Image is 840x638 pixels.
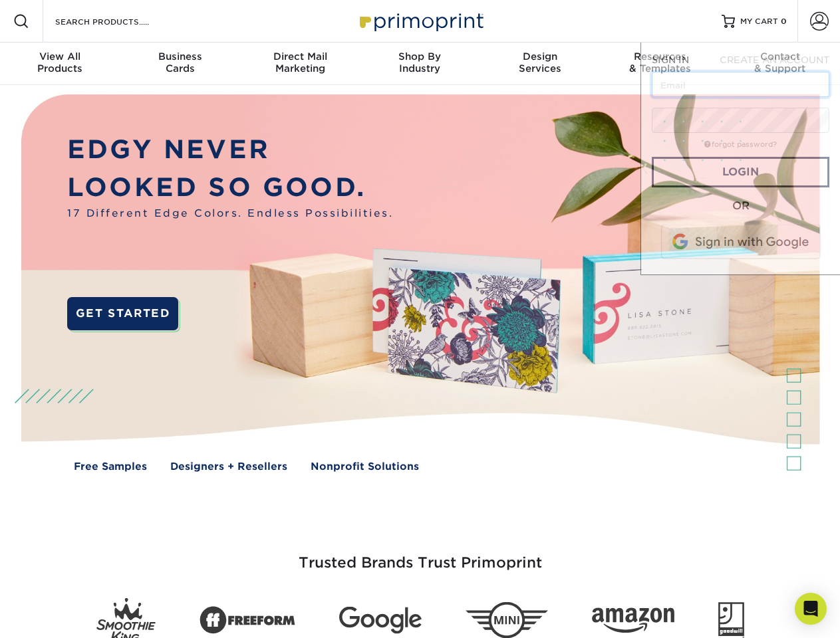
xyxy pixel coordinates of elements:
[311,459,419,475] a: Nonprofit Solutions
[740,16,778,27] span: MY CART
[600,51,720,74] div: & Templates
[339,607,422,634] img: Google
[652,54,689,65] span: SIGN IN
[67,206,393,221] span: 17 Different Edge Colors. Endless Possibilities.
[67,131,393,169] p: EDGY NEVER
[795,593,827,625] div: Open Intercom Messenger
[360,51,480,62] span: Shop By
[3,597,113,633] iframe: Google Customer Reviews
[240,43,360,85] a: Direct MailMarketing
[720,54,829,65] span: CREATE AN ACCOUNT
[120,43,239,85] a: BusinessCards
[704,140,777,149] a: forgot password?
[652,72,829,97] input: Email
[480,51,600,74] div: Services
[592,608,674,633] img: Amazon
[360,43,480,85] a: Shop ByIndustry
[74,459,147,475] a: Free Samples
[360,51,480,74] div: Industry
[781,17,787,26] span: 0
[240,51,360,62] span: Direct Mail
[652,198,829,214] div: OR
[480,51,600,62] span: Design
[600,43,720,85] a: Resources& Templates
[652,157,829,187] a: Login
[67,169,393,207] p: LOOKED SO GOOD.
[354,7,487,35] img: Primoprint
[67,297,178,330] a: GET STARTED
[120,51,239,62] span: Business
[480,43,600,85] a: DesignServices
[170,459,287,475] a: Designers + Resellers
[120,51,239,74] div: Cards
[600,51,720,62] span: Resources
[718,602,744,638] img: Goodwill
[54,13,184,29] input: SEARCH PRODUCTS.....
[240,51,360,74] div: Marketing
[31,522,809,587] h3: Trusted Brands Trust Primoprint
